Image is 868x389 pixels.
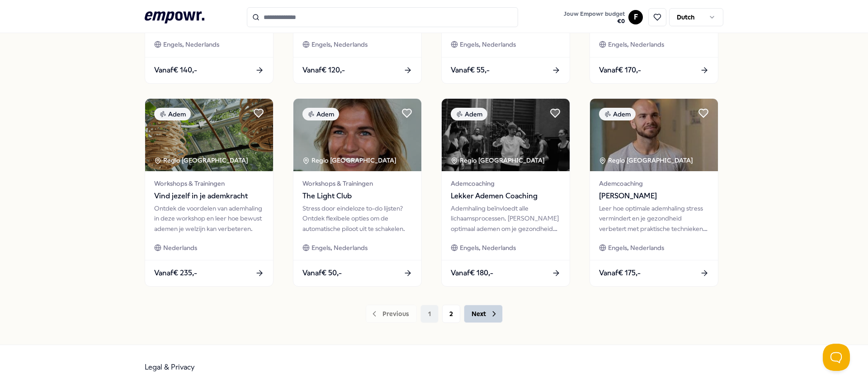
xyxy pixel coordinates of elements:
div: Adem [302,108,339,120]
a: Legal & Privacy [145,363,195,371]
span: Vind jezelf in je ademkracht [154,190,264,202]
span: Ademcoaching [451,178,561,188]
button: Next [464,305,503,323]
span: Workshops & Trainingen [154,178,264,188]
img: package image [293,99,421,171]
button: F [628,10,643,24]
iframe: Help Scout Beacon - Open [823,344,850,371]
div: Ademhaling beïnvloedt alle lichaamsprocessen. [PERSON_NAME] optimaal ademen om je gezondheid en w... [451,203,561,234]
span: Ademcoaching [599,178,709,188]
a: package imageAdemRegio [GEOGRAPHIC_DATA] AdemcoachingLekker Ademen CoachingAdemhaling beïnvloedt ... [441,98,570,287]
span: Vanaf € 50,- [302,267,342,279]
span: Vanaf € 170,- [599,64,641,76]
span: [PERSON_NAME] [599,190,709,202]
span: Engels, Nederlands [608,243,664,253]
div: Stress door eindeloze to-do lijsten? Ontdek flexibele opties om de automatische piloot uit te sch... [302,203,412,234]
button: 2 [442,305,460,323]
span: Lekker Ademen Coaching [451,190,561,202]
a: package imageAdemRegio [GEOGRAPHIC_DATA] Workshops & TrainingenThe Light ClubStress door eindeloz... [293,98,422,287]
span: Jouw Empowr budget [564,10,625,18]
img: package image [442,99,570,171]
span: Vanaf € 175,- [599,267,641,279]
span: Vanaf € 120,- [302,64,345,76]
span: Engels, Nederlands [311,243,368,253]
span: Vanaf € 55,- [451,64,490,76]
div: Regio [GEOGRAPHIC_DATA] [451,155,546,165]
div: Adem [154,108,191,120]
span: Vanaf € 140,- [154,64,197,76]
a: package imageAdemRegio [GEOGRAPHIC_DATA] Workshops & TrainingenVind jezelf in je ademkrachtOntdek... [145,98,274,287]
span: Engels, Nederlands [608,39,664,49]
div: Adem [451,108,487,120]
div: Leer hoe optimale ademhaling stress vermindert en je gezondheid verbetert met praktische techniek... [599,203,709,234]
span: Vanaf € 235,- [154,267,197,279]
span: Workshops & Trainingen [302,178,412,188]
a: package imageAdemRegio [GEOGRAPHIC_DATA] Ademcoaching[PERSON_NAME]Leer hoe optimale ademhaling st... [590,98,718,287]
input: Search for products, categories or subcategories [247,7,518,27]
div: Regio [GEOGRAPHIC_DATA] [154,155,250,165]
span: Engels, Nederlands [163,39,219,49]
img: package image [145,99,273,171]
span: Engels, Nederlands [311,39,368,49]
span: € 0 [564,18,625,25]
span: Vanaf € 180,- [451,267,493,279]
a: Jouw Empowr budget€0 [560,8,628,27]
div: Regio [GEOGRAPHIC_DATA] [599,155,694,165]
span: Engels, Nederlands [460,243,516,253]
img: package image [590,99,718,171]
div: Regio [GEOGRAPHIC_DATA] [302,155,398,165]
div: Ontdek de voordelen van ademhaling in deze workshop en leer hoe bewust ademen je welzijn kan verb... [154,203,264,234]
span: The Light Club [302,190,412,202]
span: Engels, Nederlands [460,39,516,49]
span: Nederlands [163,243,197,253]
button: Jouw Empowr budget€0 [562,9,627,27]
div: Adem [599,108,636,120]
